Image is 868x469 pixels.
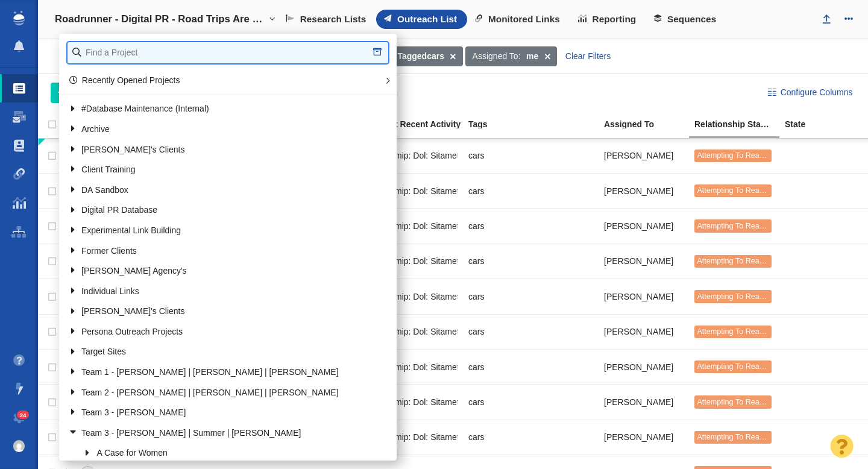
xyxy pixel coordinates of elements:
a: [PERSON_NAME]'s Clients [65,303,372,321]
div: Tags [468,120,603,128]
a: Recently Opened Projects [69,75,180,85]
a: #Database Maintenance (Internal) [65,100,372,119]
td: Attempting To Reach (1 try) [689,385,779,420]
a: Archive [65,120,372,139]
a: Individual Links [65,282,372,301]
span: Attempting To Reach (1 try) [697,292,789,301]
div: [PERSON_NAME] [604,354,684,380]
a: DA Sandbox [65,181,372,200]
h4: Roadrunner - Digital PR - Road Trips Are Back: The Summer 2025 American Vacation [55,13,266,25]
span: cars [468,221,484,231]
div: Websites [51,42,149,70]
a: Reporting [570,10,646,29]
span: cars [468,186,484,197]
span: cars [468,362,484,373]
a: Sequences [646,10,726,29]
a: Team 3 - [PERSON_NAME] | Summer | [PERSON_NAME] [65,424,372,442]
span: Research Lists [300,14,366,25]
td: Attempting To Reach (1 try) [689,420,779,455]
a: Team 1 - [PERSON_NAME] | [PERSON_NAME] | [PERSON_NAME] [65,363,372,382]
span: Assigned To: [473,50,521,63]
span: cars [468,256,484,266]
div: [PERSON_NAME] [604,319,684,345]
a: Digital PR Database [65,201,372,220]
a: Relationship Stage [694,120,784,130]
a: Team 3 - [PERSON_NAME] [65,404,372,423]
td: Attempting To Reach (1 try) [689,209,779,244]
td: Attempting To Reach (1 try) [689,139,779,174]
span: Sequences [667,14,716,25]
span: cars [468,397,484,408]
div: [PERSON_NAME] [604,283,684,309]
span: Attempting To Reach (1 try) [697,362,789,371]
div: [PERSON_NAME] [604,143,684,169]
img: buzzstream_logo_iconsimple.png [13,11,24,25]
span: cars [468,326,484,337]
button: Add People [51,83,130,103]
button: Configure Columns [761,83,860,103]
div: Clear Filters [558,46,617,67]
td: Attempting To Reach (1 try) [689,349,779,384]
td: Attempting To Reach (1 try) [689,279,779,314]
a: Outreach List [376,10,467,29]
a: [PERSON_NAME] Agency's [65,262,372,281]
a: Persona Outreach Projects [65,323,372,341]
a: [PERSON_NAME]'s Clients [65,140,372,159]
span: cars [468,150,484,161]
div: [PERSON_NAME] [604,389,684,415]
td: Attempting To Reach (1 try) [689,173,779,208]
a: Tags [468,120,603,130]
div: [PERSON_NAME] [604,178,684,204]
span: Attempting To Reach (1 try) [697,186,789,195]
span: 24 [17,411,30,420]
span: cars [468,432,484,442]
a: Research Lists [278,10,376,29]
td: Attempting To Reach (1 try) [689,314,779,349]
div: [PERSON_NAME] [604,248,684,274]
span: Attempting To Reach (1 try) [697,433,789,441]
span: Reporting [593,14,637,25]
div: Relationship Stage [694,120,784,128]
span: Outreach List [397,14,457,25]
b: Tagged [397,51,427,61]
span: Attempting To Reach (1 try) [697,398,789,406]
span: cars [468,291,484,302]
span: Attempting To Reach (1 try) [697,327,789,336]
span: Monitored Links [488,14,560,25]
span: Attempting To Reach (1 try) [697,222,789,230]
a: Team 2 - [PERSON_NAME] | [PERSON_NAME] | [PERSON_NAME] [65,383,372,402]
div: Assigned To [604,120,693,128]
span: Attempting To Reach (1 try) [697,151,789,160]
a: Experimental Link Building [65,221,372,240]
a: Monitored Links [467,10,570,29]
span: Configure Columns [781,86,853,99]
div: Most Recent Activity [378,120,467,128]
span: Attempting To Reach (1 try) [697,257,789,265]
img: 8a21b1a12a7554901d364e890baed237 [13,440,25,452]
input: Find a Project [68,42,388,63]
a: Target Sites [65,343,372,362]
td: Attempting To Reach (1 try) [689,244,779,279]
div: [PERSON_NAME] [604,213,684,239]
a: Former Clients [65,242,372,260]
a: Assigned To [604,120,693,130]
a: Client Training [65,161,372,180]
strong: cars [397,50,444,63]
div: [PERSON_NAME] [604,424,684,450]
a: A Case for Women [81,444,372,463]
strong: me [526,50,538,63]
